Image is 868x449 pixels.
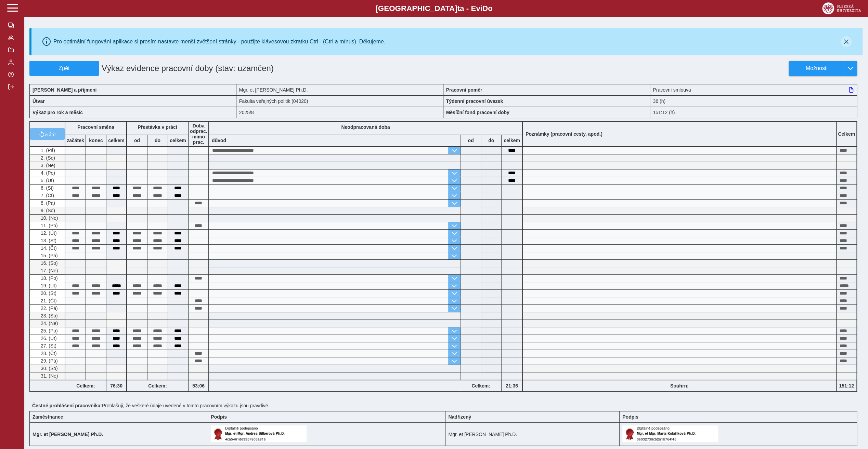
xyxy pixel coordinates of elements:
[446,87,482,93] b: Pracovní poměr
[650,84,857,95] div: Pracovní smlouva
[445,423,620,446] td: Mgr. et [PERSON_NAME] Ph.D.
[837,383,856,389] b: 151:12
[127,138,147,143] b: od
[33,98,45,104] b: Útvar
[65,138,86,143] b: začátek
[39,238,56,243] span: 13. (St)
[502,138,522,143] b: celkem
[39,253,58,258] span: 15. (Pá)
[622,414,638,420] b: Podpis
[39,283,57,288] span: 19. (Út)
[39,275,58,281] span: 18. (Po)
[138,124,177,130] b: Přestávka v práci
[523,131,605,137] b: Poznámky (pracovní cesty, apod.)
[448,414,471,420] b: Nadřízený
[77,124,114,130] b: Pracovní směna
[650,95,857,107] div: 36 (h)
[39,200,55,206] span: 8. (Pá)
[822,2,861,14] img: logo_web_su.png
[461,383,501,389] b: Celkem:
[39,305,58,311] span: 22. (Pá)
[33,87,96,93] b: [PERSON_NAME] a příjmení
[106,138,126,143] b: celkem
[39,148,55,153] span: 1. (Pá)
[236,95,443,107] div: Fakulta veřejných politik (04020)
[39,290,56,296] span: 20. (St)
[670,383,689,389] b: Souhrn:
[211,414,227,420] b: Podpis
[236,84,443,95] div: Mgr. et [PERSON_NAME] Ph.D.
[168,138,188,143] b: celkem
[481,138,501,143] b: do
[39,321,58,326] span: 24. (Ne)
[39,298,57,303] span: 21. (Čt)
[39,268,58,273] span: 17. (Ne)
[461,138,481,143] b: od
[446,110,509,115] b: Měsíční fond pracovní doby
[39,193,54,198] span: 7. (Čt)
[29,61,99,76] button: Zpět
[44,131,56,137] span: vrátit
[39,373,58,379] span: 31. (Ne)
[502,383,522,389] b: 21:36
[488,4,493,13] span: o
[33,65,96,71] span: Zpět
[39,223,58,228] span: 11. (Po)
[39,260,58,266] span: 16. (So)
[236,107,443,118] div: 2025/8
[39,328,58,334] span: 25. (Po)
[838,131,855,137] b: Celkem
[33,110,83,115] b: Výkaz pro rok a měsíc
[30,128,65,140] button: vrátit
[39,358,58,364] span: 29. (Pá)
[65,383,106,389] b: Celkem:
[189,383,208,389] b: 53:06
[33,432,103,437] b: Mgr. et [PERSON_NAME] Ph.D.
[39,163,55,168] span: 3. (Ne)
[482,4,488,13] span: D
[21,4,847,13] b: [GEOGRAPHIC_DATA] a - Evi
[32,403,102,408] b: Čestné prohlášení pracovníka:
[190,123,207,145] b: Doba odprac. mimo prac.
[99,61,377,76] h1: Výkaz evidence pracovní doby (stav: uzamčen)
[39,155,55,161] span: 2. (So)
[39,215,58,221] span: 10. (Ne)
[211,425,307,442] img: Digitálně podepsáno uživatelem
[127,383,188,389] b: Celkem:
[39,343,56,349] span: 27. (St)
[341,124,390,130] b: Neodpracovaná doba
[39,185,54,191] span: 6. (St)
[446,98,503,104] b: Týdenní pracovní úvazek
[106,383,126,389] b: 76:30
[212,138,226,143] b: důvod
[650,107,857,118] div: 151:12 (h)
[39,351,57,356] span: 28. (Čt)
[789,61,844,76] button: Možnosti
[622,425,718,442] img: Digitálně podepsáno uživatelem
[794,65,839,71] span: Možnosti
[29,400,863,411] div: Prohlašuji, že veškeré údaje uvedené v tomto pracovním výkazu jsou pravdivé.
[39,313,58,318] span: 23. (So)
[39,230,57,236] span: 12. (Út)
[39,366,58,371] span: 30. (So)
[39,178,54,183] span: 5. (Út)
[39,208,55,213] span: 9. (So)
[39,336,57,341] span: 26. (Út)
[86,138,106,143] b: konec
[53,39,385,45] div: Pro optimální fungování aplikace si prosím nastavte menší zvětšení stránky - použijte klávesovou ...
[33,414,63,420] b: Zaměstnanec
[39,170,55,176] span: 4. (Po)
[39,245,57,251] span: 14. (Čt)
[457,4,459,13] span: t
[147,138,168,143] b: do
